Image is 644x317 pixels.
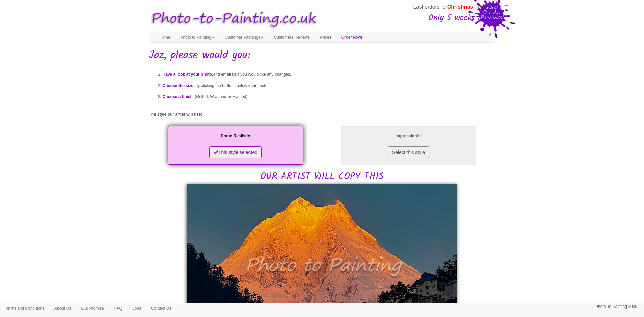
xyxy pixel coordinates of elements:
img: Photo to Painting [146,6,319,32]
span: Have a look at your photo, [163,72,213,77]
span: Last orders for - [DATE] [413,4,493,10]
li: , (Rolled, Wrapped or Framed). [163,91,495,103]
a: About Us [49,303,76,313]
h3: Only 5 weeks left! [320,14,493,22]
p: Photo To Painting 2025 [595,303,637,310]
h1: Jaz, please would you: [149,49,495,61]
label: The style our artist will use: [149,112,202,117]
span: Christmas [447,4,473,10]
button: Select this style [388,146,429,158]
a: Jobs [127,303,146,313]
a: Order Now! [336,32,367,42]
span: Choose a finish [163,94,193,99]
li: , by clicking the buttons below your photo. [163,80,495,91]
a: Photo to Painting [175,32,220,42]
li: and email us if you would like any changes. [163,69,495,80]
a: Customer Paintings [220,32,269,42]
a: Home [154,32,175,42]
p: Impressionist [348,133,470,140]
p: Photo Realistic [175,133,296,140]
span: Choose the size [163,83,193,88]
a: Customers Reviews [269,32,315,42]
button: This style selected [209,146,262,158]
a: Contact Us [146,303,176,313]
a: FAQ [109,303,127,313]
h2: OUR ARTIST WILL COPY THIS [149,124,495,182]
a: Our Promise [76,303,109,313]
a: Prices [315,32,336,42]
